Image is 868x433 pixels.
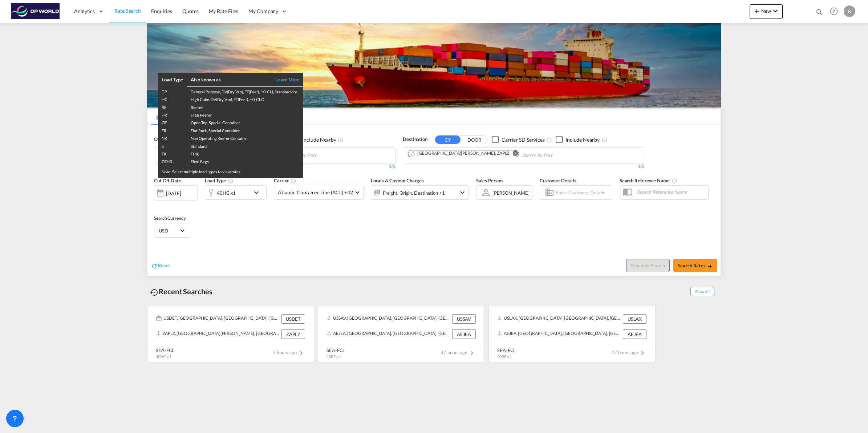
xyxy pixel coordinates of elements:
[158,87,187,95] td: GP
[187,87,303,95] td: General Purpose, DV(Dry Van), FT(Feet), H0, CLI, Standard dry
[158,134,187,141] td: NR
[187,95,303,102] td: High Cube, DV(Dry Van), FT(Feet), H0, CLO
[187,126,303,134] td: Flat Rack, Special Container
[158,165,303,178] div: Note: Select multiple load types to view rates
[158,73,187,87] th: Load Type
[158,142,187,149] td: S
[267,76,300,83] a: Learn More
[158,103,187,110] td: RE
[187,149,303,157] td: Tank
[158,110,187,118] td: HR
[191,76,267,83] div: Also known as
[158,149,187,157] td: TK
[187,134,303,141] td: Non Operating Reefer Container
[158,126,187,134] td: FR
[187,142,303,149] td: Standard
[187,157,303,165] td: Flexi Bags
[187,118,303,126] td: Open Top, Special Container
[187,110,303,118] td: High Reefer
[187,103,303,110] td: Reefer
[158,157,187,165] td: OTHR
[158,118,187,126] td: OT
[158,95,187,102] td: HC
